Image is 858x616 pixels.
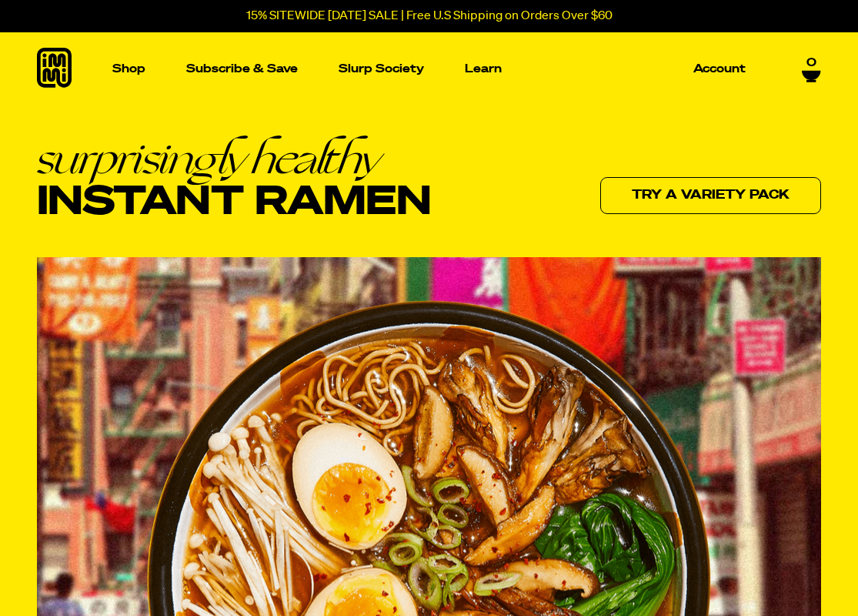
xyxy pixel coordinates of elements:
[339,63,424,75] p: Slurp Society
[693,63,746,75] p: Account
[459,32,508,105] a: Learn
[37,136,431,224] h1: Instant Ramen
[246,9,613,23] p: 15% SITEWIDE [DATE] SALE | Free U.S Shipping on Orders Over $60
[112,63,145,75] p: Shop
[332,57,430,81] a: Slurp Society
[186,63,298,75] p: Subscribe & Save
[106,32,752,105] nav: Main navigation
[106,32,152,105] a: Shop
[802,56,821,82] a: 0
[37,136,431,180] em: surprisingly healthy
[465,63,502,75] p: Learn
[600,177,821,214] a: Try a variety pack
[687,57,752,81] a: Account
[806,56,816,70] span: 0
[180,57,304,81] a: Subscribe & Save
